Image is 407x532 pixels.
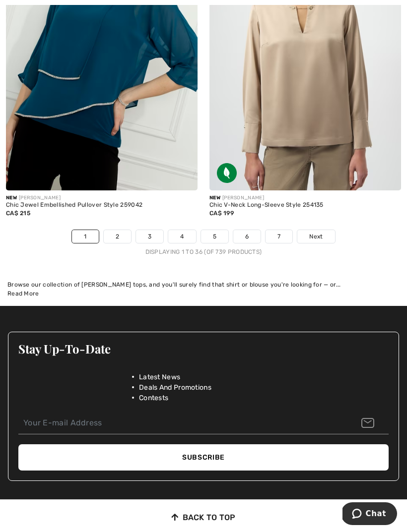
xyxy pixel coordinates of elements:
input: Your E-mail Address [18,412,389,434]
a: 1 [72,230,98,243]
img: Sustainable Fabric [217,163,237,183]
a: 5 [201,230,228,243]
span: CA$ 215 [6,210,30,217]
span: Read More [7,290,39,297]
span: Contests [139,393,168,403]
div: Chic Jewel Embellished Pullover Style 259042 [6,202,198,209]
span: Next [309,232,323,241]
a: 6 [233,230,261,243]
a: 3 [136,230,163,243]
a: 4 [168,230,196,243]
a: 7 [266,230,292,243]
button: Subscribe [18,444,389,471]
span: CA$ 199 [209,210,234,217]
div: [PERSON_NAME] [209,194,401,202]
span: Latest News [139,372,180,382]
h3: Stay Up-To-Date [18,342,389,355]
div: Browse our collection of [PERSON_NAME] tops, and you'll surely find that shirt or blouse you're l... [7,280,400,289]
span: New [209,195,220,201]
iframe: Opens a widget where you can chat to one of our agents [342,502,397,527]
span: Deals And Promotions [139,382,211,393]
div: [PERSON_NAME] [6,194,198,202]
a: 2 [104,230,131,243]
div: Chic V-Neck Long-Sleeve Style 254135 [209,202,401,209]
a: Next [297,230,335,243]
span: New [6,195,17,201]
